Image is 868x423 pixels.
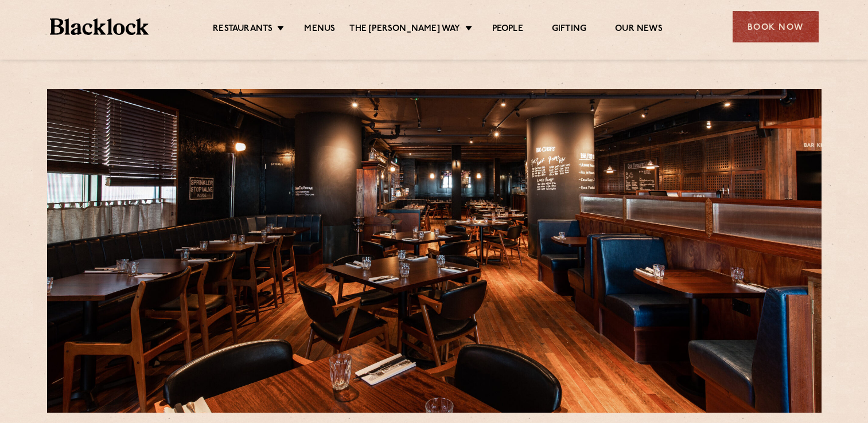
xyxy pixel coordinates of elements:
[213,23,273,36] a: Restaurants
[733,11,819,42] div: Book Now
[304,23,335,36] a: Menus
[50,18,149,35] img: BL_Textured_Logo-footer-cropped.svg
[492,23,523,36] a: People
[552,23,586,36] a: Gifting
[349,23,460,36] a: The [PERSON_NAME] Way
[615,23,663,36] a: Our News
